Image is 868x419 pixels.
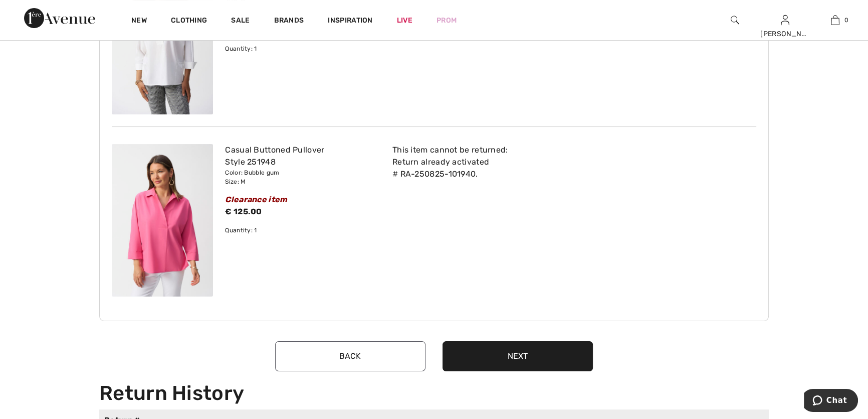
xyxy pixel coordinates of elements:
div: This item cannot be returned: Return already activated # RA-250825-101940. [386,144,568,180]
div: Color: Bubble gum [225,168,374,177]
img: joseph-ribkoff-tops-vanilla-30_251948_2_9e6c_search.jpg [112,144,213,296]
a: Brands [274,16,304,27]
button: Next [443,341,593,371]
img: My Bag [831,14,839,26]
a: 0 [810,14,859,26]
button: Back [275,341,425,371]
iframe: Opens a widget where you can chat to one of our agents [804,389,858,414]
div: Quantity: 1 [225,44,374,53]
a: Clothing [171,16,207,27]
span: Inspiration [328,16,372,27]
img: 1ère Avenue [24,8,95,28]
img: search the website [731,14,739,26]
h1: Return History [99,381,769,405]
a: Sale [231,16,250,27]
img: My Info [781,14,789,26]
div: Clearance item [225,194,374,206]
a: Live [397,15,412,26]
a: Sign In [781,15,789,25]
div: € 125.00 [225,206,374,218]
a: Prom [437,15,457,26]
div: Size: M [225,177,374,186]
div: Casual Buttoned Pullover Style 251948 [225,144,374,168]
div: [PERSON_NAME] [760,29,809,39]
a: New [131,16,147,27]
span: 0 [844,16,848,25]
div: Quantity: 1 [225,226,374,235]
